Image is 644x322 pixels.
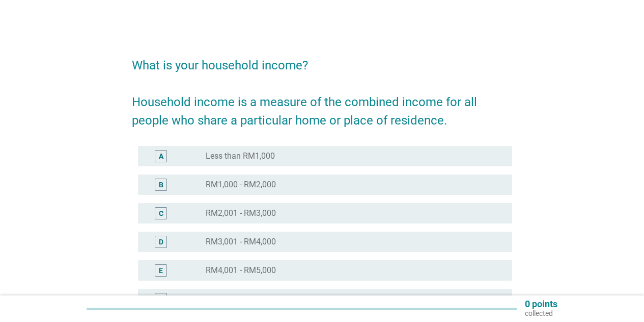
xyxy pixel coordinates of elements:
p: 0 points [525,300,557,309]
label: RM4,001 - RM5,000 [206,265,276,276]
h2: What is your household income? Household income is a measure of the combined income for all peopl... [132,46,512,130]
label: RM3,001 - RM4,000 [206,237,276,247]
div: F [159,294,163,305]
div: C [159,208,163,219]
p: collected [525,309,557,318]
label: RM5,001 - RM6,000 [206,294,276,304]
div: D [159,237,163,247]
div: A [159,151,163,162]
label: RM1,000 - RM2,000 [206,180,276,190]
label: RM2,001 - RM3,000 [206,208,276,218]
div: E [159,265,163,276]
div: B [159,180,163,190]
label: Less than RM1,000 [206,151,275,161]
